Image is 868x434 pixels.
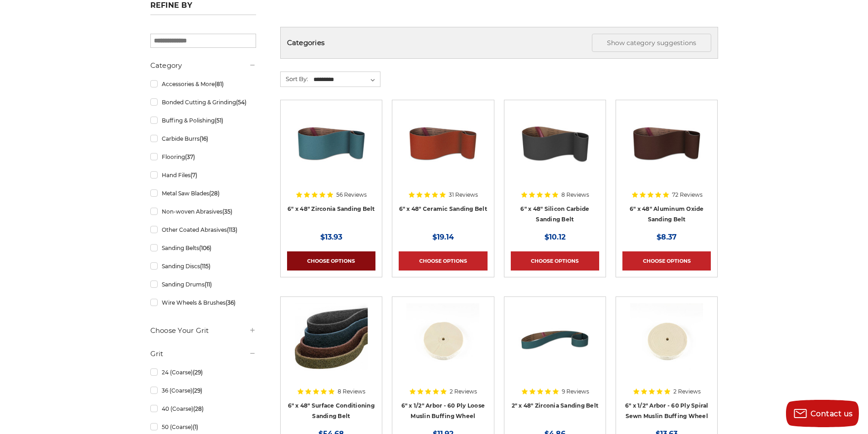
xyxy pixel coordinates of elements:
span: (28) [209,190,220,197]
span: 9 Reviews [562,389,589,394]
a: 6" x 48" Surface Conditioning Sanding Belt [288,402,375,419]
a: Accessories & More [150,76,256,92]
a: 6" x 48" Aluminum Oxide Sanding Belt [622,107,711,195]
img: 6" x 48" Silicon Carbide File Belt [519,107,591,179]
button: Show category suggestions [592,34,711,52]
span: 2 Reviews [450,389,477,394]
span: (29) [192,387,202,394]
span: (36) [226,299,236,306]
a: Sanding Discs [150,258,256,274]
span: 8 Reviews [338,389,365,394]
span: (113) [227,226,237,233]
a: 2" x 48" Sanding Belt - Zirconia [511,303,599,392]
a: 6" x 48" Ceramic Sanding Belt [399,107,487,195]
a: 6" x 48" Silicon Carbide File Belt [511,107,599,195]
a: 6" x 1/2" Arbor - 60 Ply Spiral Sewn Muslin Buffing Wheel [625,402,709,419]
span: (28) [193,405,204,412]
a: Other Coated Abrasives [150,222,256,238]
span: $10.12 [544,233,565,241]
span: (54) [236,99,247,106]
span: $8.37 [657,233,677,241]
h5: Grit [150,348,256,359]
img: 6" x 48" Zirconia Sanding Belt [295,107,368,179]
a: Metal Saw Blades [150,185,256,201]
span: 56 Reviews [336,192,367,198]
a: Non-woven Abrasives [150,204,256,220]
a: Sanding Drums [150,276,256,292]
a: Choose Options [399,251,487,271]
a: 2" x 48" Zirconia Sanding Belt [512,402,599,409]
span: (51) [215,117,223,124]
span: (115) [200,263,211,270]
span: 31 Reviews [449,192,478,198]
span: (1) [193,424,198,430]
a: 6" x 1/2" spiral sewn muslin buffing wheel 60 ply [622,303,711,392]
a: Choose Options [622,251,711,271]
h5: Refine by [150,1,256,15]
a: Wire Wheels & Brushes [150,295,256,311]
a: 6"x48" Surface Conditioning Sanding Belts [287,303,375,392]
a: 6" x 48" Ceramic Sanding Belt [399,205,487,212]
h5: Categories [287,34,711,52]
a: 6 inch thick 60 ply loose cotton buffing wheel [399,303,487,392]
a: Flooring [150,149,256,165]
a: 6" x 48" Zirconia Sanding Belt [287,107,375,195]
a: Choose Options [287,251,375,271]
h5: Category [150,60,256,71]
span: 8 Reviews [561,192,589,198]
a: Carbide Burrs [150,131,256,147]
a: Bonded Cutting & Grinding [150,94,256,110]
span: (29) [193,369,203,376]
span: (37) [185,153,195,160]
img: 6"x48" Surface Conditioning Sanding Belts [295,303,368,376]
a: 6" x 48" Zirconia Sanding Belt [288,205,375,212]
button: Contact us [786,400,859,427]
span: (81) [215,81,224,87]
span: (16) [200,135,208,142]
span: (11) [205,281,212,288]
span: (35) [222,208,232,215]
img: 6" x 48" Ceramic Sanding Belt [406,107,479,179]
a: 40 (Coarse) [150,401,256,417]
a: Choose Options [511,251,599,271]
span: (106) [199,245,211,251]
a: 36 (Coarse) [150,383,256,398]
img: 6" x 48" Aluminum Oxide Sanding Belt [630,107,703,179]
a: Buffing & Polishing [150,112,256,128]
a: 24 (Coarse) [150,364,256,380]
label: Sort By: [281,72,308,86]
img: 2" x 48" Sanding Belt - Zirconia [519,303,591,376]
span: (7) [190,172,197,179]
span: $13.93 [320,233,342,241]
img: 6 inch thick 60 ply loose cotton buffing wheel [406,303,479,376]
h5: Choose Your Grit [150,325,256,336]
a: 6" x 48" Silicon Carbide Sanding Belt [520,205,589,223]
a: 6" x 48" Aluminum Oxide Sanding Belt [630,205,704,223]
a: Hand Files [150,167,256,183]
span: 72 Reviews [672,192,703,198]
span: Contact us [811,409,853,418]
a: Sanding Belts [150,240,256,256]
span: 2 Reviews [673,389,701,394]
span: $19.14 [432,233,454,241]
select: Sort By: [312,73,380,87]
a: 6" x 1/2" Arbor - 60 Ply Loose Muslin Buffing Wheel [401,402,485,419]
img: 6" x 1/2" spiral sewn muslin buffing wheel 60 ply [630,303,703,376]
